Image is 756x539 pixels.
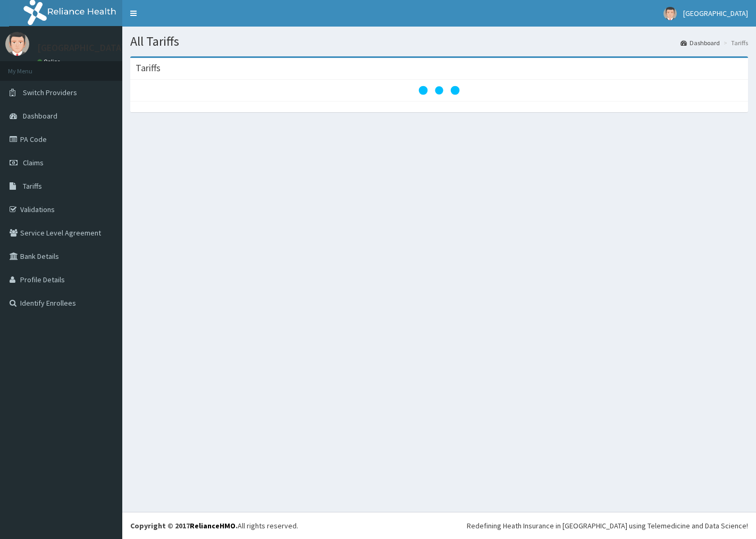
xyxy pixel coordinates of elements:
[130,35,748,48] h1: All Tariffs
[23,181,42,191] span: Tariffs
[37,43,125,53] p: [GEOGRAPHIC_DATA]
[23,88,77,97] span: Switch Providers
[37,58,63,65] a: Online
[467,520,748,531] div: Redefining Heath Insurance in [GEOGRAPHIC_DATA] using Telemedicine and Data Science!
[23,158,44,167] span: Claims
[5,32,29,56] img: User Image
[190,521,236,530] a: RelianceHMO
[683,9,748,18] span: [GEOGRAPHIC_DATA]
[136,63,161,73] h3: Tariffs
[663,7,677,20] img: User Image
[721,38,748,47] li: Tariffs
[681,38,720,47] a: Dashboard
[23,111,57,121] span: Dashboard
[418,69,460,112] svg: audio-loading
[122,512,756,539] footer: All rights reserved.
[130,521,238,530] strong: Copyright © 2017 .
